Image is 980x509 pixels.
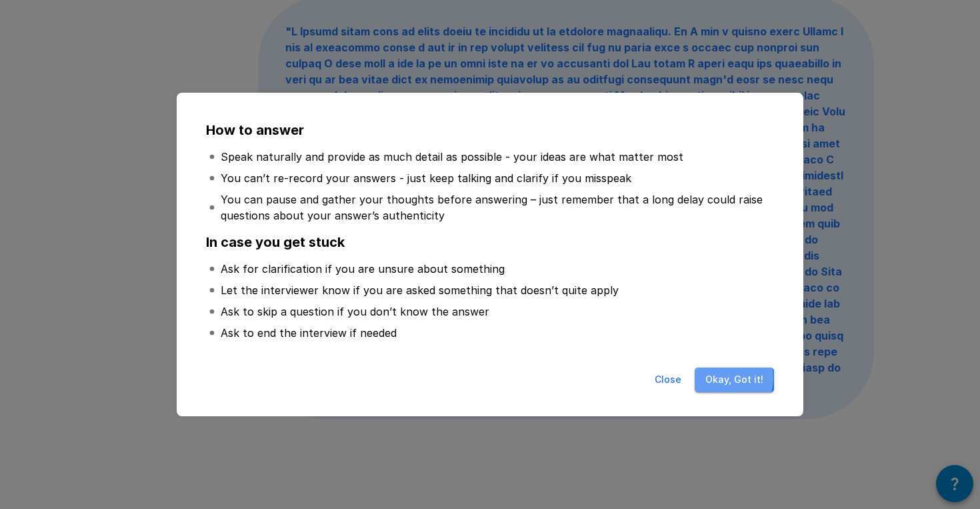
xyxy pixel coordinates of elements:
[221,170,631,186] p: You can’t re-record your answers - just keep talking and clarify if you misspeak
[221,191,771,223] p: You can pause and gather your thoughts before answering – just remember that a long delay could r...
[647,368,689,392] button: Close
[206,122,304,138] b: How to answer
[221,149,683,165] p: Speak naturally and provide as much detail as possible - your ideas are what matter most
[221,304,489,320] p: Ask to skip a question if you don’t know the answer
[695,368,774,392] button: Okay, Got it!
[206,234,345,250] b: In case you get stuck
[221,261,505,277] p: Ask for clarification if you are unsure about something
[221,325,397,341] p: Ask to end the interview if needed
[221,282,619,298] p: Let the interviewer know if you are asked something that doesn’t quite apply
